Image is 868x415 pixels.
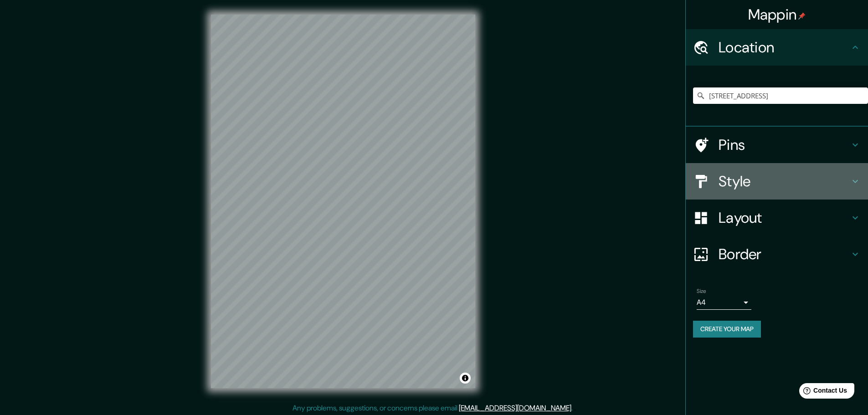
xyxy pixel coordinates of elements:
input: Pick your city or area [693,87,868,104]
div: Border [686,236,868,272]
button: Create your map [693,321,761,338]
div: Layout [686,200,868,236]
div: A4 [697,295,751,310]
h4: Style [719,172,850,190]
div: Location [686,29,868,66]
div: Pins [686,127,868,163]
iframe: Help widget launcher [787,379,858,405]
label: Size [697,287,706,295]
button: Toggle attribution [460,373,471,384]
div: Style [686,163,868,200]
div: . [573,403,574,414]
h4: Mappin [748,5,806,24]
canvas: Map [211,15,475,388]
div: . [574,403,576,414]
img: pin-icon.png [798,12,806,20]
h4: Border [719,245,850,263]
h4: Pins [719,136,850,154]
h4: Location [719,38,850,56]
h4: Layout [719,209,850,227]
p: Any problems, suggestions, or concerns please email . [293,403,573,414]
a: [EMAIL_ADDRESS][DOMAIN_NAME] [459,403,571,413]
